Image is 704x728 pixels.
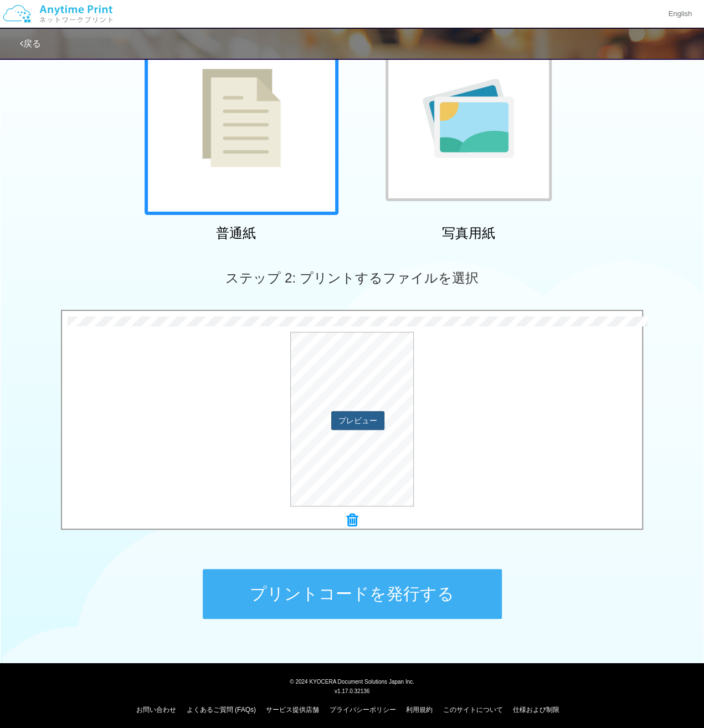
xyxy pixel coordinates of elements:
button: プリントコードを発行する [203,569,502,619]
a: このサイトについて [443,706,502,714]
h2: 普通紙 [139,226,333,240]
img: photo-paper.png [423,79,514,158]
a: プライバシーポリシー [330,706,396,714]
a: よくあるご質問 (FAQs) [187,706,256,714]
span: v1.17.0.32136 [335,688,369,694]
a: 戻る [20,39,41,48]
h2: 写真用紙 [372,226,566,240]
button: プレビュー [331,411,384,430]
img: plain-paper.png [202,69,281,167]
a: 仕様および制限 [513,706,559,714]
a: お問い合わせ [136,706,176,714]
span: © 2024 KYOCERA Document Solutions Japan Inc. [290,678,414,685]
span: ステップ 2: プリントするファイルを選択 [225,270,478,285]
a: 利用規約 [406,706,433,714]
a: サービス提供店舗 [266,706,319,714]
